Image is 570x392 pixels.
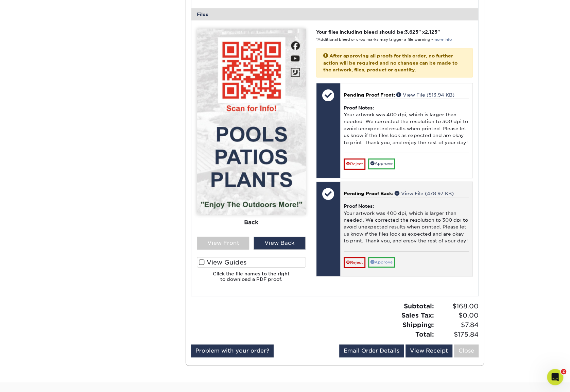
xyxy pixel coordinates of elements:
a: Close [454,344,479,357]
a: Reject [344,257,365,268]
a: View File (513.94 KB) [396,92,454,98]
div: Your artwork was 400 dpi, which is larger than needed. We corrected the resolution to 300 dpi to ... [344,99,469,153]
label: View Guides [197,257,306,268]
strong: Proof Notes: [344,203,374,209]
a: Approve [368,257,395,268]
div: Back [197,215,306,230]
small: *Additional bleed or crop marks may trigger a file warning – [316,37,452,42]
a: View Receipt [405,344,452,357]
a: more info [433,37,452,42]
strong: After approving all proofs for this order, no further action will be required and no changes can ... [323,53,457,72]
span: $0.00 [436,311,479,320]
a: Problem with your order? [191,344,274,357]
span: 3.625 [405,29,418,35]
div: View Front [197,237,249,250]
span: $7.84 [436,320,479,330]
a: View File (478.97 KB) [395,191,454,196]
a: Email Order Details [339,344,404,357]
div: Files [191,8,478,20]
span: 2 [561,369,566,374]
a: Reject [344,158,365,169]
span: Pending Proof Front: [344,92,395,98]
strong: Proof Notes: [344,105,374,110]
span: $175.84 [436,330,479,339]
span: $168.00 [436,302,479,311]
iframe: Intercom live chat [547,369,563,385]
a: Approve [368,158,395,169]
strong: Your files including bleed should be: " x " [316,29,440,35]
strong: Shipping: [402,321,434,328]
h6: Click the file names to the right to download a PDF proof. [197,271,306,288]
strong: Subtotal: [404,302,434,310]
strong: Total: [415,330,434,338]
strong: Sales Tax: [401,311,434,319]
span: Pending Proof Back: [344,191,393,196]
div: Your artwork was 400 dpi, which is larger than needed. We corrected the resolution to 300 dpi to ... [344,197,469,251]
div: View Back [254,237,306,250]
span: 2.125 [425,29,437,35]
